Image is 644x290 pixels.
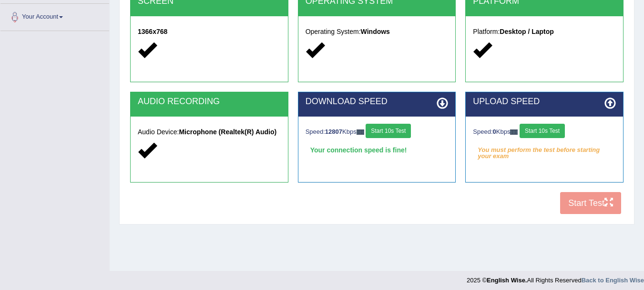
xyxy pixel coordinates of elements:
h5: Operating System: [306,28,449,35]
h2: AUDIO RECORDING [138,97,281,107]
button: Start 10s Test [366,124,411,138]
h5: Platform: [473,28,616,35]
h2: DOWNLOAD SPEED [306,97,449,107]
h2: UPLOAD SPEED [473,97,616,107]
strong: 1366x768 [138,28,167,35]
em: You must perform the test before starting your exam [473,143,616,157]
div: Speed: Kbps [306,124,449,140]
strong: Windows [361,28,390,35]
button: Start 10s Test [520,124,565,138]
div: Your connection speed is fine! [306,143,449,157]
strong: 0 [493,128,496,135]
a: Your Account [0,4,109,28]
h5: Audio Device: [138,129,281,136]
img: ajax-loader-fb-connection.gif [357,129,364,135]
div: 2025 © All Rights Reserved [467,271,644,285]
strong: 12807 [325,128,342,135]
strong: Microphone (Realtek(R) Audio) [179,128,276,136]
a: Back to English Wise [582,277,644,284]
div: Speed: Kbps [473,124,616,140]
strong: English Wise. [487,277,527,284]
img: ajax-loader-fb-connection.gif [510,129,518,135]
strong: Desktop / Laptop [500,28,554,35]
